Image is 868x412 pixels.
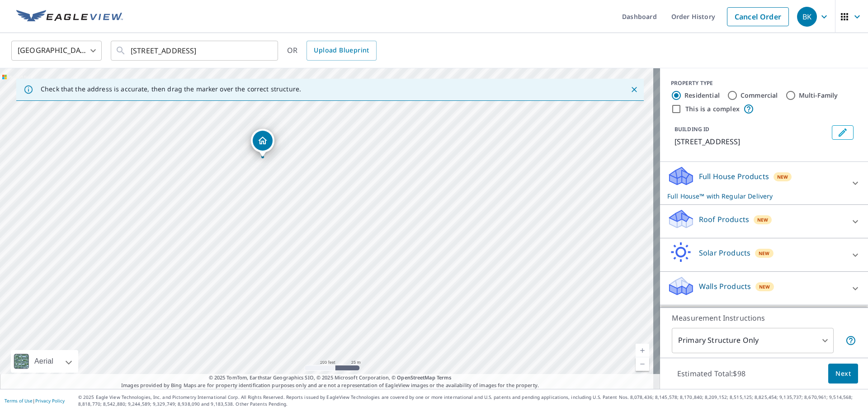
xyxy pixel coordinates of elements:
button: Next [828,364,858,384]
a: Cancel Order [727,7,789,26]
span: Upload Blueprint [314,45,369,56]
div: Aerial [32,350,56,373]
label: Commercial [741,91,778,100]
p: Full House Products [699,171,769,182]
input: Search by address or latitude-longitude [131,38,259,63]
label: This is a complex [685,104,740,114]
p: Roof Products [699,214,749,225]
span: Next [835,368,851,379]
span: New [759,283,770,290]
p: | [5,398,65,403]
p: Measurement Instructions [672,313,856,323]
div: Full House ProductsNewFull House™ with Regular Delivery [667,166,861,201]
a: Current Level 18, Zoom In [636,344,649,357]
p: Estimated Total: $98 [670,364,753,384]
a: Privacy Policy [35,398,65,404]
div: OR [287,41,377,61]
a: Terms of Use [5,398,33,404]
a: Terms [437,374,452,381]
button: Edit building 1 [832,125,854,140]
p: [STREET_ADDRESS] [675,136,828,147]
p: Check that the address is accurate, then drag the marker over the correct structure. [41,85,301,93]
a: Current Level 18, Zoom Out [636,357,649,371]
div: Solar ProductsNew [667,242,861,268]
div: [GEOGRAPHIC_DATA] [11,38,102,63]
p: BUILDING ID [675,125,709,133]
div: Dropped pin, building 1, Residential property, 9833 E 96th St Indianapolis, IN 46256 [251,129,274,157]
span: © 2025 TomTom, Earthstar Geographics SIO, © 2025 Microsoft Corporation, © [209,374,452,382]
label: Multi-Family [799,91,838,100]
div: BK [797,7,817,27]
div: Roof ProductsNew [667,208,861,234]
button: Close [628,84,640,95]
span: New [757,216,769,223]
a: OpenStreetMap [397,374,435,381]
a: Upload Blueprint [307,41,376,61]
span: New [777,173,788,180]
span: Your report will include only the primary structure on the property. For example, a detached gara... [845,335,856,346]
span: New [759,250,770,257]
div: Primary Structure Only [672,328,834,353]
p: © 2025 Eagle View Technologies, Inc. and Pictometry International Corp. All Rights Reserved. Repo... [78,394,863,407]
img: EV Logo [16,10,123,24]
div: Walls ProductsNew [667,275,861,301]
p: Walls Products [699,281,751,292]
label: Residential [684,91,720,100]
div: PROPERTY TYPE [671,79,857,87]
p: Full House™ with Regular Delivery [667,191,844,201]
div: Aerial [11,350,78,373]
p: Solar Products [699,247,750,258]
